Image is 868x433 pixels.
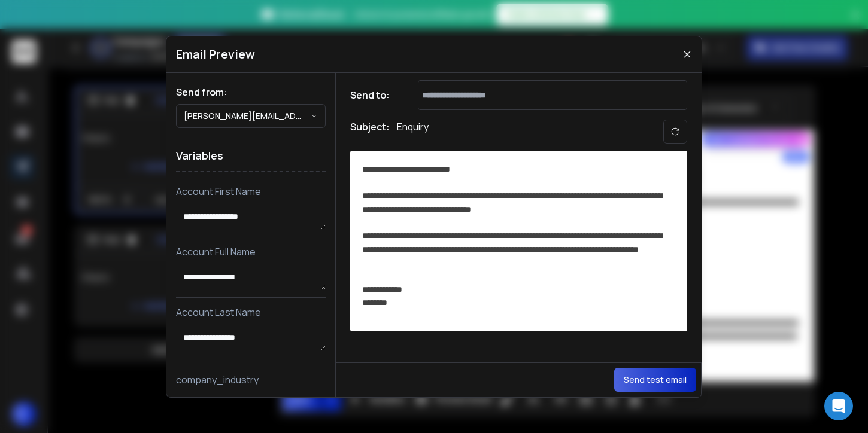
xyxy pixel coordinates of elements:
[176,85,326,99] h1: Send from:
[176,140,326,172] h1: Variables
[184,110,311,122] p: [PERSON_NAME][EMAIL_ADDRESS][DOMAIN_NAME]
[824,392,853,420] div: Open Intercom Messenger
[176,184,326,199] p: Account First Name
[176,245,326,259] p: Account Full Name
[176,305,326,319] p: Account Last Name
[397,120,429,144] p: Enquiry
[176,373,326,387] p: company_industry
[614,368,696,392] button: Send test email
[350,120,390,144] h1: Subject:
[176,46,255,63] h1: Email Preview
[350,88,398,102] h1: Send to:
